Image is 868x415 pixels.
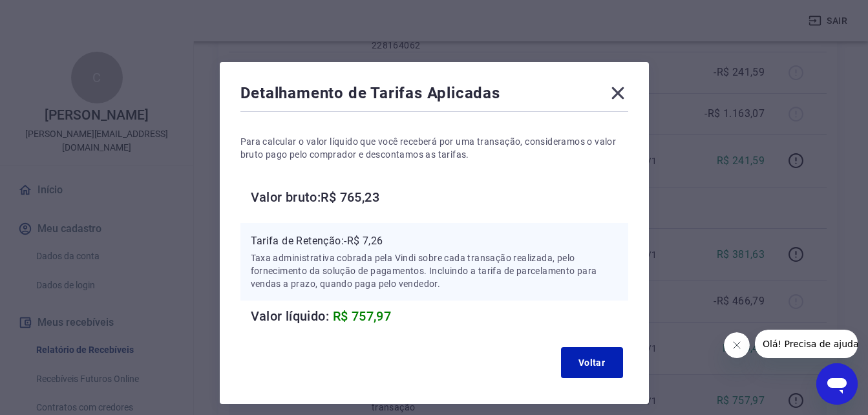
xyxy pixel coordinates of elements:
[251,251,618,290] p: Taxa administrativa cobrada pela Vindi sobre cada transação realizada, pelo fornecimento da soluç...
[816,363,858,405] iframe: Botão para abrir a janela de mensagens
[240,83,628,109] div: Detalhamento de Tarifas Aplicadas
[724,332,750,358] iframe: Fechar mensagem
[240,135,628,161] p: Para calcular o valor líquido que você receberá por uma transação, consideramos o valor bruto pag...
[251,306,628,326] h6: Valor líquido:
[8,9,109,19] span: Olá! Precisa de ajuda?
[251,187,628,207] h6: Valor bruto: R$ 765,23
[755,330,858,358] iframe: Mensagem da empresa
[561,347,623,378] button: Voltar
[251,233,618,249] p: Tarifa de Retenção: -R$ 7,26
[333,308,392,324] span: R$ 757,97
